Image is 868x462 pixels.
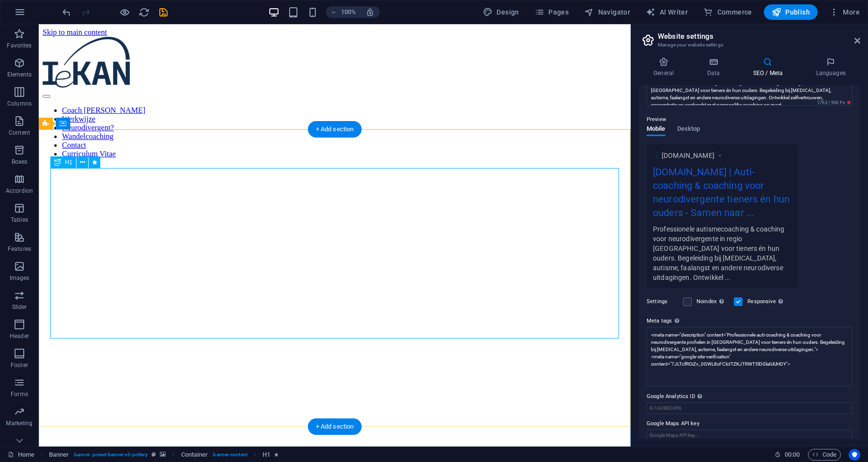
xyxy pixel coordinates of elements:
h3: Manage your website settings [658,41,841,49]
button: Pages [531,4,573,20]
h4: General [639,57,692,77]
div: + Add section [308,121,362,138]
p: Slider [12,303,27,311]
button: Code [808,449,841,461]
p: Images [10,274,30,282]
span: Click to select. Double-click to edit [181,449,208,461]
h4: SEO / Meta [738,57,801,77]
div: Preview [647,125,700,144]
span: Desktop [677,123,700,137]
label: Responsive [747,296,786,308]
label: Meta tags [647,315,852,327]
span: . banner-content [212,449,247,461]
label: Noindex [697,296,728,308]
span: . banner .preset-banner-v3-pottery [73,449,148,461]
p: Preview [647,114,666,125]
button: Usercentrics [849,449,860,461]
p: Boxes [12,158,28,166]
span: 1763 / 990 Px [815,99,852,106]
button: Design [479,4,523,20]
span: AI Writer [646,7,688,17]
input: Google Maps API key... [647,430,852,441]
p: Footer [11,361,28,369]
div: Design (Ctrl+Alt+Y) [479,4,523,20]
input: G-1A2B3C456 [647,402,852,414]
p: Content [9,129,30,137]
p: Features [8,245,31,253]
h6: Session time [775,449,800,461]
button: Publish [764,4,818,20]
span: Design [483,7,519,17]
span: Navigator [584,7,630,17]
button: Commerce [699,4,756,20]
a: Click to cancel selection. Double-click to open Pages [8,449,34,461]
button: AI Writer [642,4,692,20]
button: 100% [326,6,360,18]
button: Click here to leave preview mode and continue editing [119,6,130,18]
p: Tables [11,216,28,224]
h6: 100% [341,6,356,18]
i: This element contains a background [160,452,166,457]
p: Accordion [6,187,33,195]
span: Publish [772,7,810,17]
label: Settings [647,296,678,308]
span: Click to select. Double-click to edit [49,449,69,461]
span: : [791,451,793,458]
span: 00 00 [785,449,800,461]
button: save [157,6,169,18]
p: Favorites [7,42,31,49]
i: This element is a customizable preset [152,452,156,457]
p: Columns [7,100,31,108]
button: Navigator [580,4,634,20]
span: Pages [535,7,569,17]
i: Reload page [139,7,150,18]
i: On resize automatically adjust zoom level to fit chosen device. [366,8,374,16]
p: Forms [11,390,28,398]
img: IeKAN_Favicon_Blue_LR-VD6t9tz4QxCexUd0wVeRVA-Mh5ShSY8m-GL8D_QIcvvsA.png [653,152,659,158]
span: Click to select. Double-click to edit [263,449,270,461]
p: Elements [7,71,32,78]
h4: Languages [801,57,860,77]
nav: breadcrumb [49,449,279,461]
a: Skip to main content [4,4,68,12]
i: Save (Ctrl+S) [158,7,169,18]
h2: Website settings [658,32,860,41]
i: Undo: Change meta tags (Ctrl+Z) [61,7,72,18]
div: Professionele autismecoaching & coaching voor neurodivergente in regio [GEOGRAPHIC_DATA] voor tie... [653,224,791,282]
div: [DOMAIN_NAME] | Auti-coaching & coaching voor neurodivergente tieners én hun ouders - Samen naar ... [653,165,791,224]
p: Marketing [6,419,32,427]
div: + Add section [308,418,362,435]
button: More [825,4,864,20]
label: Google Maps API key [647,418,852,430]
p: Header [10,332,29,340]
span: [DOMAIN_NAME] [662,151,714,160]
span: Mobile [647,123,666,137]
button: undo [61,6,72,18]
span: Commerce [703,7,752,17]
label: Google Analytics ID [647,391,852,402]
span: More [829,7,860,17]
span: H1 [65,159,72,165]
button: reload [138,6,150,18]
span: Code [812,449,837,461]
h4: Data [692,57,738,77]
i: Element contains an animation [274,452,279,457]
